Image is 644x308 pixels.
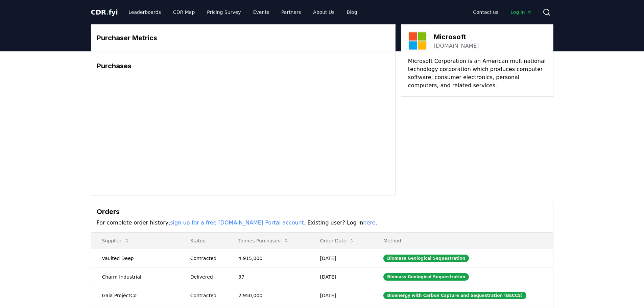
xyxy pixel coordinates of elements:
p: Method [378,237,547,244]
div: Biomass Geological Sequestration [383,255,469,262]
nav: Main [468,6,537,18]
button: Supplier [97,234,135,247]
td: 4,915,000 [228,249,309,267]
a: Pricing Survey [201,6,246,18]
td: Vaulted Deep [91,249,180,267]
a: Events [248,6,275,18]
a: CDR.fyi [91,7,118,17]
a: here [363,219,375,226]
td: Charm Industrial [91,267,180,286]
td: [DATE] [309,267,373,286]
img: Microsoft-logo [408,31,427,50]
button: Order Date [315,234,360,247]
td: 37 [228,267,309,286]
a: Log in [505,6,537,18]
button: Tonnes Purchased [233,234,294,247]
a: [DOMAIN_NAME] [434,42,479,50]
h3: Microsoft [434,32,479,42]
a: CDR Map [168,6,200,18]
a: Contact us [468,6,504,18]
h3: Purchases [97,61,390,71]
p: Microsoft Corporation is an American multinational technology corporation which produces computer... [408,57,546,90]
h3: Purchaser Metrics [97,33,390,43]
div: Bioenergy with Carbon Capture and Sequestration (BECCS) [383,292,526,299]
div: Contracted [190,292,222,299]
div: Contracted [190,255,222,262]
span: . [106,8,109,16]
td: [DATE] [309,286,373,305]
div: Biomass Geological Sequestration [383,273,469,281]
h3: Orders [97,207,548,217]
p: Status [185,237,222,244]
span: Log in [510,9,531,16]
td: [DATE] [309,249,373,267]
a: About Us [308,6,340,18]
p: For complete order history, . Existing user? Log in . [97,219,548,227]
a: Leaderboards [123,6,166,18]
span: CDR fyi [91,8,118,16]
nav: Main [123,6,362,18]
td: Gaia ProjectCo [91,286,180,305]
a: Partners [276,6,306,18]
a: Blog [341,6,363,18]
td: 2,950,000 [228,286,309,305]
div: Delivered [190,274,222,280]
a: sign up for a free [DOMAIN_NAME] Portal account [170,219,304,226]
